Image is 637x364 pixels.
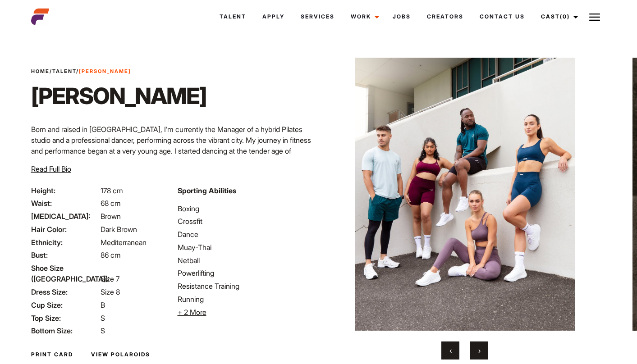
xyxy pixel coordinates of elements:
span: (0) [560,13,570,20]
span: Previous [449,346,452,355]
span: S [101,326,105,335]
span: 178 cm [101,186,123,195]
span: Bottom Size: [31,325,99,336]
a: Services [293,5,343,29]
span: Dark Brown [101,225,137,234]
span: Ethnicity: [31,237,99,248]
img: Burger icon [589,12,600,23]
span: Dress Size: [31,287,99,297]
span: Cup Size: [31,300,99,310]
li: Muay-Thai [178,242,313,253]
span: 86 cm [101,250,121,259]
span: Next [478,346,481,355]
span: Bust: [31,250,99,260]
a: Jobs [385,5,419,29]
span: [MEDICAL_DATA]: [31,211,99,222]
a: Talent [211,5,254,29]
span: Top Size: [31,313,99,323]
li: Powerlifting [178,268,313,278]
p: Born and raised in [GEOGRAPHIC_DATA], I’m currently the Manager of a hybrid Pilates studio and a ... [31,124,313,178]
a: Talent [52,68,76,74]
a: Print Card [31,350,73,359]
span: / / [31,68,131,75]
a: Home [31,68,50,74]
li: Dance [178,229,313,240]
li: Netball [178,255,313,266]
li: Running [178,294,313,305]
strong: [PERSON_NAME] [79,68,131,74]
span: B [101,300,105,309]
span: Size 8 [101,287,120,296]
span: + 2 More [178,308,206,317]
span: S [101,314,105,323]
span: Size 7 [101,274,119,283]
span: Mediterranean [101,238,147,247]
span: Hair Color: [31,224,99,235]
a: Creators [419,5,472,29]
a: Apply [254,5,293,29]
li: Boxing [178,203,313,214]
a: Work [343,5,385,29]
strong: Sporting Abilities [178,186,236,195]
h1: [PERSON_NAME] [31,82,206,109]
span: Read Full Bio [31,164,71,173]
span: Brown [101,212,121,221]
a: Cast(0) [533,5,583,29]
button: Read Full Bio [31,164,71,174]
a: View Polaroids [91,350,150,359]
span: Waist: [31,198,99,209]
img: cropped-aefm-brand-fav-22-square.png [31,8,49,26]
span: Shoe Size ([GEOGRAPHIC_DATA]): [31,263,99,284]
span: 68 cm [101,199,121,208]
li: Crossfit [178,216,313,227]
span: Height: [31,185,99,196]
a: Contact Us [472,5,533,29]
li: Resistance Training [178,281,313,291]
